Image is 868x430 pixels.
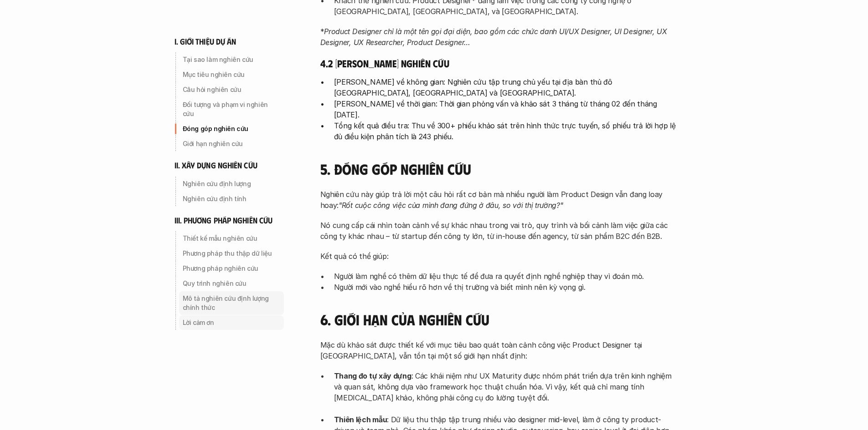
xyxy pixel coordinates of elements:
[183,124,280,133] p: Đóng góp nghiên cứu
[183,179,280,188] p: Nghiên cứu định lượng
[183,70,280,79] p: Mục tiêu nghiên cứu
[183,318,280,327] p: Lời cảm ơn
[320,251,676,262] p: Kết quả có thể giúp:
[175,261,284,276] a: Phương pháp nghiên cứu
[175,137,284,151] a: Giới hạn nghiên cứu
[175,177,284,191] a: Nghiên cứu định lượng
[183,55,280,64] p: Tại sao làm nghiên cứu
[320,189,676,211] p: Nghiên cứu này giúp trả lời một câu hỏi rất cơ bản mà nhiều người làm Product Design vẫn đang loa...
[175,121,284,136] a: Đóng góp nghiên cứu
[175,67,284,82] a: Mục tiêu nghiên cứu
[334,282,676,293] p: Người mới vào nghề hiểu rõ hơn về thị trường và biết mình nên kỳ vọng gì.
[320,160,676,177] h4: 5. Đóng góp nghiên cứu
[175,192,284,206] a: Nghiên cứu định tính
[183,234,280,243] p: Thiết kế mẫu nghiên cứu
[320,220,676,242] p: Nó cung cấp cái nhìn toàn cảnh về sự khác nhau trong vai trò, quy trình và bối cảnh làm việc giữa...
[175,36,236,47] h6: i. giới thiệu dự án
[183,249,280,258] p: Phương pháp thu thập dữ liệu
[175,291,284,315] a: Mô tả nghiên cứu định lượng chính thức
[320,57,676,70] h5: 4.2 [PERSON_NAME] nghiên cứu
[175,246,284,261] a: Phương pháp thu thập dữ liệu
[334,76,676,98] p: [PERSON_NAME] về không gian: Nghiên cứu tập trung chủ yếu tại địa bàn thủ đô [GEOGRAPHIC_DATA], [...
[334,370,676,414] p: : Các khái niệm như UX Maturity được nhóm phát triển dựa trên kinh nghiệm và quan sát, không dựa ...
[183,139,280,148] p: Giới hạn nghiên cứu
[183,85,280,94] p: Câu hỏi nghiên cứu
[339,201,563,210] em: "Rốt cuộc công việc của mình đang đứng ở đâu, so với thị trường?"
[175,315,284,330] a: Lời cảm ơn
[175,97,284,121] a: Đối tượng và phạm vi nghiên cứu
[175,215,273,226] h6: iii. phương pháp nghiên cứu
[183,264,280,273] p: Phương pháp nghiên cứu
[175,82,284,97] a: Câu hỏi nghiên cứu
[175,276,284,291] a: Quy trình nghiên cứu
[334,371,411,380] strong: Thang đo tự xây dựng
[183,294,280,312] p: Mô tả nghiên cứu định lượng chính thức
[334,415,387,424] strong: Thiên lệch mẫu
[334,271,676,282] p: Người làm nghề có thêm dữ liệu thực tế để đưa ra quyết định nghề nghiệp thay vì đoán mò.
[320,311,676,328] h4: 6. Giới hạn của nghiên cứu
[183,279,280,288] p: Quy trình nghiên cứu
[320,27,669,47] em: Product Designer chỉ là một tên gọi đại diện, bao gồm các chức danh UI/UX Designer, UI Designer, ...
[183,100,280,118] p: Đối tượng và phạm vi nghiên cứu
[320,339,676,361] p: Mặc dù khảo sát được thiết kế với mục tiêu bao quát toàn cảnh công việc Product Designer tại [GEO...
[334,98,676,120] p: [PERSON_NAME] về thời gian: Thời gian phỏng vấn và khảo sát 3 tháng từ tháng 02 đến tháng [DATE].
[175,231,284,246] a: Thiết kế mẫu nghiên cứu
[175,52,284,67] a: Tại sao làm nghiên cứu
[183,194,280,203] p: Nghiên cứu định tính
[175,160,257,171] h6: ii. xây dựng nghiên cứu
[334,120,676,142] p: Tổng kết quả điều tra: Thu về 300+ phiếu khảo sát trên hình thức trực tuyến, số phiếu trả lời hợp...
